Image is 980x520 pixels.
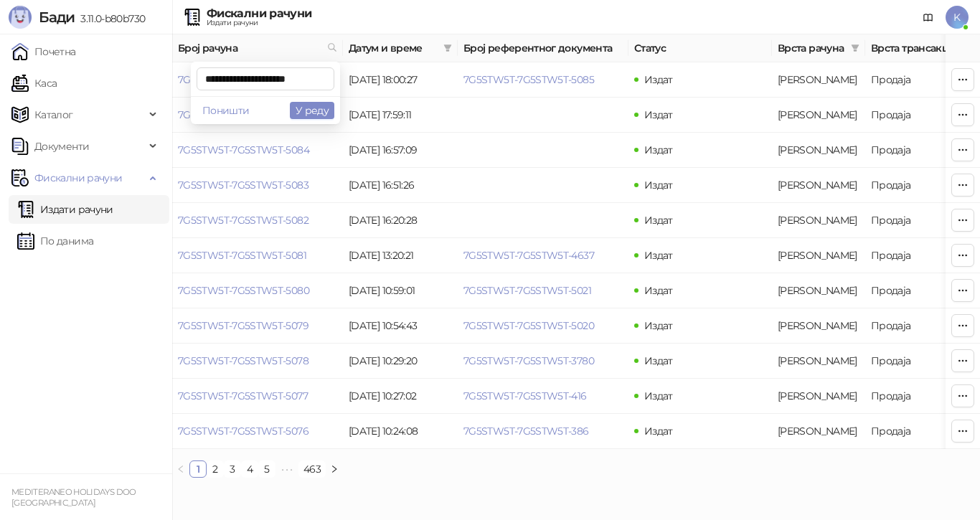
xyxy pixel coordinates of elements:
img: Logo [9,6,32,29]
a: 7G5STW5T-7G5STW5T-5085 [463,73,594,86]
th: Број референтног документа [458,34,628,62]
td: Аванс [772,203,865,238]
a: 7G5STW5T-7G5STW5T-5085 [178,108,308,121]
a: 5 [259,461,275,477]
a: 7G5STW5T-7G5STW5T-386 [463,425,589,438]
td: Аванс [772,273,865,308]
span: Фискални рачуни [34,164,122,192]
td: 7G5STW5T-7G5STW5T-5083 [172,168,343,203]
td: Аванс [772,168,865,203]
li: 1 [189,460,207,478]
span: filter [440,37,455,59]
td: 7G5STW5T-7G5STW5T-5080 [172,273,343,308]
td: 7G5STW5T-7G5STW5T-5079 [172,308,343,344]
td: [DATE] 16:20:28 [343,203,458,238]
span: Издат [644,73,673,86]
span: Бади [39,9,75,26]
a: 7G5STW5T-7G5STW5T-5077 [178,389,308,402]
a: 7G5STW5T-7G5STW5T-5080 [178,284,309,297]
a: 7G5STW5T-7G5STW5T-5086 [178,73,309,86]
th: Статус [628,34,772,62]
td: 7G5STW5T-7G5STW5T-5077 [172,379,343,414]
a: По данима [17,227,93,255]
div: Фискални рачуни [207,8,311,19]
td: [DATE] 10:54:43 [343,308,458,344]
a: 7G5STW5T-7G5STW5T-5079 [178,319,308,332]
td: Аванс [772,98,865,133]
a: 7G5STW5T-7G5STW5T-5078 [178,354,308,367]
span: Издат [644,389,673,402]
span: Издат [644,108,673,121]
td: [DATE] 10:24:08 [343,414,458,449]
td: [DATE] 10:59:01 [343,273,458,308]
span: filter [851,44,859,52]
li: 2 [207,460,224,478]
span: Издат [644,319,673,332]
span: Врста рачуна [778,40,845,56]
button: Поништи [197,102,255,119]
small: MEDITERANEO HOLIDAYS DOO [GEOGRAPHIC_DATA] [11,487,136,508]
span: filter [443,44,452,52]
td: 7G5STW5T-7G5STW5T-5078 [172,344,343,379]
div: Издати рачуни [207,19,311,27]
span: ••• [275,460,298,478]
a: 7G5STW5T-7G5STW5T-5083 [178,179,308,192]
td: Аванс [772,238,865,273]
li: Следећих 5 Страна [275,460,298,478]
a: 7G5STW5T-7G5STW5T-3780 [463,354,594,367]
span: Врста трансакције [871,40,967,56]
a: Каса [11,69,57,98]
span: Издат [644,284,673,297]
button: left [172,460,189,478]
a: 4 [242,461,258,477]
span: right [330,465,339,473]
td: [DATE] 13:20:21 [343,238,458,273]
a: 463 [299,461,325,477]
a: 1 [190,461,206,477]
td: [DATE] 16:51:26 [343,168,458,203]
span: filter [848,37,862,59]
a: 7G5STW5T-7G5STW5T-5021 [463,284,591,297]
th: Број рачуна [172,34,343,62]
button: У реду [290,102,334,119]
td: 7G5STW5T-7G5STW5T-5081 [172,238,343,273]
td: [DATE] 17:59:11 [343,98,458,133]
td: [DATE] 18:00:27 [343,62,458,98]
span: Датум и време [349,40,438,56]
li: 463 [298,460,326,478]
span: Издат [644,249,673,262]
a: 7G5STW5T-7G5STW5T-5082 [178,214,308,227]
td: 7G5STW5T-7G5STW5T-5076 [172,414,343,449]
span: left [176,465,185,473]
li: Следећа страна [326,460,343,478]
td: Аванс [772,379,865,414]
a: 3 [225,461,240,477]
td: 7G5STW5T-7G5STW5T-5082 [172,203,343,238]
span: Издат [644,354,673,367]
li: Претходна страна [172,460,189,478]
a: 7G5STW5T-7G5STW5T-5081 [178,249,306,262]
a: Издати рачуни [17,195,113,224]
td: Аванс [772,133,865,168]
a: 7G5STW5T-7G5STW5T-5076 [178,425,308,438]
span: Издат [644,214,673,227]
span: Документи [34,132,89,161]
span: Издат [644,179,673,192]
a: Документација [917,6,940,29]
button: right [326,460,343,478]
td: Аванс [772,308,865,344]
a: 2 [207,461,223,477]
a: 7G5STW5T-7G5STW5T-416 [463,389,587,402]
li: 5 [258,460,275,478]
td: [DATE] 10:27:02 [343,379,458,414]
td: Аванс [772,344,865,379]
span: 3.11.0-b80b730 [75,12,145,25]
a: 7G5STW5T-7G5STW5T-5020 [463,319,594,332]
span: Број рачуна [178,40,321,56]
li: 3 [224,460,241,478]
th: Врста рачуна [772,34,865,62]
td: Аванс [772,414,865,449]
td: Аванс [772,62,865,98]
li: 4 [241,460,258,478]
td: [DATE] 10:29:20 [343,344,458,379]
